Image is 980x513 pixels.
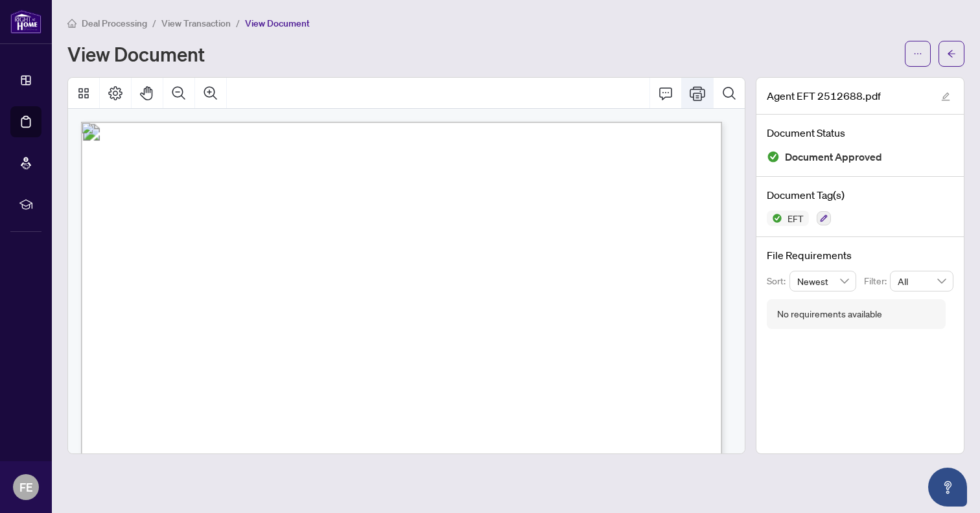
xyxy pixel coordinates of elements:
[782,214,809,223] span: EFT
[67,43,205,64] h1: View Document
[797,271,849,291] span: Newest
[785,148,882,166] span: Document Approved
[82,17,147,29] span: Deal Processing
[10,10,41,34] img: logo
[941,92,950,101] span: edit
[19,478,33,496] span: FE
[767,125,953,141] h4: Document Status
[161,17,231,29] span: View Transaction
[777,307,882,321] div: No requirements available
[913,49,922,58] span: ellipsis
[767,247,953,263] h4: File Requirements
[767,274,789,288] p: Sort:
[767,211,782,226] img: Status Icon
[928,468,967,507] button: Open asap
[67,19,76,28] span: home
[767,150,780,163] img: Document Status
[152,16,156,30] li: /
[898,271,946,291] span: All
[947,49,956,58] span: arrow-left
[767,187,953,203] h4: Document Tag(s)
[236,16,240,30] li: /
[767,88,881,104] span: Agent EFT 2512688.pdf
[245,17,310,29] span: View Document
[864,274,890,288] p: Filter:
